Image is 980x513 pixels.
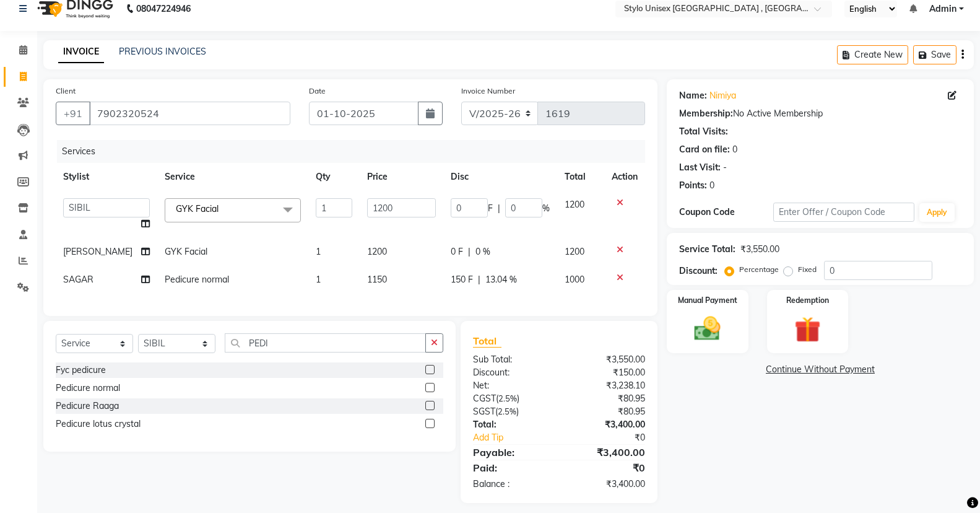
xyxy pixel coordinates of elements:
div: Balance : [464,478,559,491]
div: Card on file: [679,143,730,156]
div: ₹3,550.00 [559,353,654,366]
span: 1150 [367,274,387,285]
div: Sub Total: [464,353,559,366]
div: Fyc pedicure [56,364,106,377]
div: 0 [709,179,714,192]
span: | [498,202,500,215]
th: Stylist [56,163,157,191]
div: ₹80.95 [559,405,654,418]
div: ₹80.95 [559,392,654,405]
label: Percentage [739,264,779,275]
span: SGST [473,406,495,417]
span: % [542,202,550,215]
div: Service Total: [679,243,735,256]
div: ( ) [464,405,559,418]
span: [PERSON_NAME] [63,246,132,257]
input: Search by Name/Mobile/Email/Code [89,102,290,125]
th: Total [557,163,604,191]
span: 1200 [367,246,387,257]
div: Membership: [679,107,733,120]
button: Save [913,45,956,64]
label: Invoice Number [461,85,515,97]
div: ₹0 [575,431,654,444]
div: No Active Membership [679,107,961,120]
a: INVOICE [58,41,104,63]
span: 0 % [475,245,490,258]
div: Net: [464,379,559,392]
label: Redemption [786,295,829,306]
div: - [723,161,727,174]
th: Qty [308,163,360,191]
div: Services [57,140,654,163]
span: Pedicure normal [165,274,229,285]
span: 1 [316,274,321,285]
div: ₹0 [559,460,654,475]
div: 0 [732,143,737,156]
div: ₹3,400.00 [559,445,654,460]
div: ₹3,238.10 [559,379,654,392]
button: +91 [56,102,90,125]
div: Total: [464,418,559,431]
a: Add Tip [464,431,575,444]
div: Payable: [464,445,559,460]
span: 1200 [565,199,584,210]
span: 2.5% [498,406,516,416]
div: Discount: [464,366,559,379]
span: CGST [473,393,496,404]
div: Points: [679,179,707,192]
input: Enter Offer / Coupon Code [773,203,914,222]
button: Apply [919,203,955,222]
span: 1 [316,246,321,257]
span: | [478,273,480,286]
div: Coupon Code [679,206,773,219]
label: Client [56,85,76,97]
div: Discount: [679,265,718,278]
div: ₹3,550.00 [740,243,779,256]
span: F [488,202,493,215]
th: Action [604,163,645,191]
div: ( ) [464,392,559,405]
th: Service [157,163,308,191]
span: Total [473,335,501,348]
div: Total Visits: [679,125,728,138]
a: PREVIOUS INVOICES [119,46,206,57]
div: Last Visit: [679,161,721,174]
a: x [219,203,224,214]
div: Pedicure normal [56,382,120,395]
img: _gift.svg [786,313,829,346]
div: Pedicure lotus crystal [56,418,141,431]
button: Create New [837,45,908,64]
input: Search or Scan [225,333,426,353]
th: Disc [443,163,557,191]
a: Nimiya [709,89,736,102]
div: Name: [679,89,707,102]
label: Fixed [798,264,817,275]
span: GYK Facial [176,203,219,214]
label: Manual Payment [678,295,737,306]
div: ₹3,400.00 [559,478,654,491]
span: 13.04 % [485,273,517,286]
div: ₹150.00 [559,366,654,379]
label: Date [309,85,326,97]
div: ₹3,400.00 [559,418,654,431]
a: Continue Without Payment [669,363,971,376]
span: | [468,245,470,258]
span: 1200 [565,246,584,257]
div: Pedicure Raaga [56,400,119,413]
span: 150 F [451,273,473,286]
span: SAGAR [63,274,93,285]
th: Price [360,163,443,191]
span: Admin [929,2,956,15]
div: Paid: [464,460,559,475]
span: 1000 [565,274,584,285]
img: _cash.svg [686,313,729,344]
span: GYK Facial [165,246,207,257]
span: 0 F [451,245,463,258]
span: 2.5% [498,393,517,403]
